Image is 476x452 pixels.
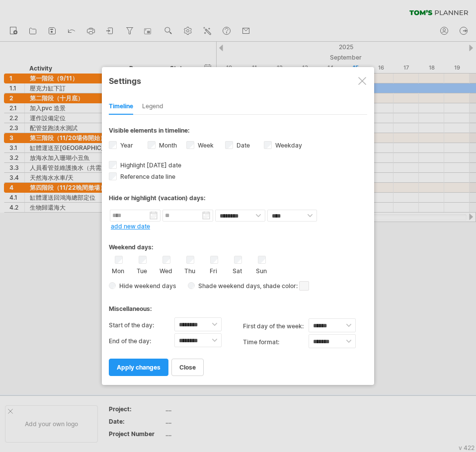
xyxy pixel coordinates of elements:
span: close [179,364,196,371]
div: Settings [109,72,367,89]
label: Start of the day: [109,317,174,333]
label: Wed [159,265,172,275]
span: Reference date line [118,173,175,180]
span: apply changes [117,364,160,371]
a: close [171,359,204,376]
label: Weekday [273,142,302,149]
label: Year [118,142,133,149]
label: Month [157,142,177,149]
label: Sun [255,265,267,275]
label: End of the day: [109,333,174,349]
span: , shade color: [260,280,309,292]
div: Legend [142,99,163,115]
a: add new date [111,223,150,230]
label: first day of the week: [243,318,309,334]
div: Miscellaneous: [109,296,367,315]
div: Visible elements in timeline: [109,127,367,137]
label: Mon [112,265,124,275]
label: Fri [207,265,220,275]
div: Timeline [109,99,133,115]
span: Highlight [DATE] date [118,161,181,169]
span: Shade weekend days [195,282,260,290]
label: Week [196,142,214,149]
label: Thu [183,265,196,275]
label: Tue [136,265,148,275]
div: Hide or highlight (vacation) days: [109,194,367,202]
div: Weekend days: [109,234,367,253]
span: click here to change the shade color [299,281,309,291]
label: Sat [231,265,243,275]
a: apply changes [109,359,168,376]
label: Date [235,142,250,149]
label: Time format: [243,334,309,350]
span: Hide weekend days [116,282,176,290]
